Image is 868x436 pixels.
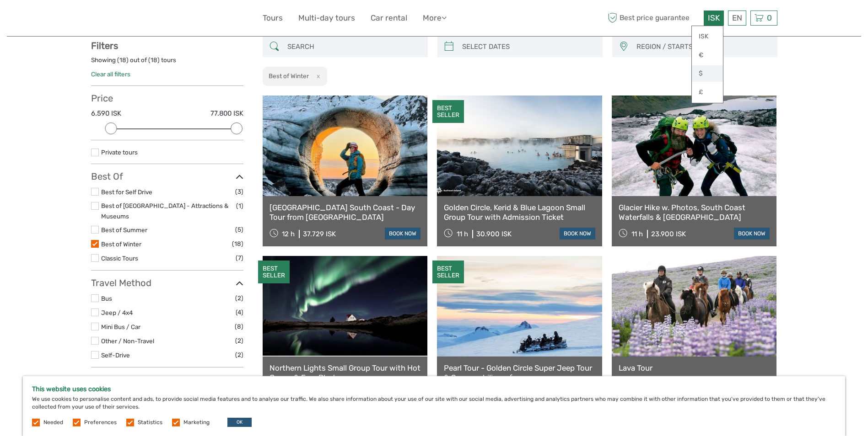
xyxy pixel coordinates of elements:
a: Glacier Hike w. Photos, South Coast Waterfalls & [GEOGRAPHIC_DATA] [619,203,770,222]
span: 0 [766,13,773,22]
a: € [692,47,723,64]
div: BEST SELLER [432,261,464,283]
span: 11 h [631,230,643,238]
span: (7) [236,253,243,263]
span: (3) [235,186,243,197]
a: Bus [101,295,112,302]
a: Car rental [371,11,407,25]
span: ISK [708,13,720,22]
div: 30.900 ISK [476,230,512,238]
label: 18 [119,56,126,64]
label: 18 [151,56,157,64]
input: SELECT DATES [458,39,598,55]
a: Mini Bus / Car [101,323,140,330]
a: Best of [GEOGRAPHIC_DATA] - Attractions & Museums [101,202,228,220]
a: Golden Circle, Kerid & Blue Lagoon Small Group Tour with Admission Ticket [444,203,595,222]
a: Multi-day tours [298,11,355,25]
span: (1) [236,201,243,211]
span: (8) [235,321,243,332]
span: (4) [236,307,243,318]
a: Best of Summer [101,226,147,234]
h3: Travel Method [91,277,243,288]
label: Preferences [84,419,117,426]
a: ISK [692,28,723,45]
h3: Price [91,93,243,104]
div: BEST SELLER [432,100,464,123]
a: $ [692,65,723,82]
div: EN [728,11,746,26]
img: 579-c3ad521b-b2e6-4e2f-ac42-c21f71cf5781_logo_small.jpg [91,7,146,29]
label: 77.800 ISK [210,109,243,118]
h2: Best of Winter [269,72,309,80]
button: OK [227,418,252,427]
label: Statistics [138,419,162,426]
h3: Best Of [91,171,243,182]
div: BEST SELLER [258,261,290,283]
div: 37.729 ISK [303,230,336,238]
a: Self-Drive [101,351,130,359]
span: (5) [235,224,243,235]
span: (2) [235,293,243,303]
span: 12 h [282,230,295,238]
div: We use cookies to personalise content and ads, to provide social media features and to analyse ou... [23,376,845,436]
a: Jeep / 4x4 [101,309,133,316]
button: REGION / STARTS FROM [632,39,773,54]
a: Tours [263,11,283,25]
a: Lava Tour [619,363,770,372]
div: Showing ( ) out of ( ) tours [91,56,243,70]
span: 11 h [457,230,468,238]
label: Marketing [183,419,210,426]
a: Pearl Tour - Golden Circle Super Jeep Tour & Snowmobiling - from [GEOGRAPHIC_DATA] [444,363,595,382]
span: (2) [235,335,243,346]
a: Best of Winter [101,240,141,248]
strong: Filters [91,40,118,51]
a: Other / Non-Travel [101,337,154,345]
span: (18) [232,239,243,249]
a: Clear all filters [91,70,130,78]
label: 6.590 ISK [91,109,121,118]
a: Classic Tours [101,255,138,262]
label: Needed [43,419,63,426]
a: book now [734,228,770,239]
a: Northern Lights Small Group Tour with Hot Cocoa & Free Photos [270,363,421,382]
a: More [423,11,447,25]
a: £ [692,84,723,101]
a: Private tours [101,149,138,156]
input: SEARCH [284,39,423,55]
h3: What do you want to see? [91,374,243,385]
div: 23.900 ISK [651,230,686,238]
span: Best price guarantee [606,11,701,26]
a: [GEOGRAPHIC_DATA] South Coast - Day Tour from [GEOGRAPHIC_DATA] [270,203,421,222]
h5: This website uses cookies [32,385,836,393]
a: Best for Self Drive [101,188,152,196]
button: x [310,71,323,81]
span: (2) [235,350,243,360]
a: book now [385,228,421,239]
a: book now [560,228,595,239]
